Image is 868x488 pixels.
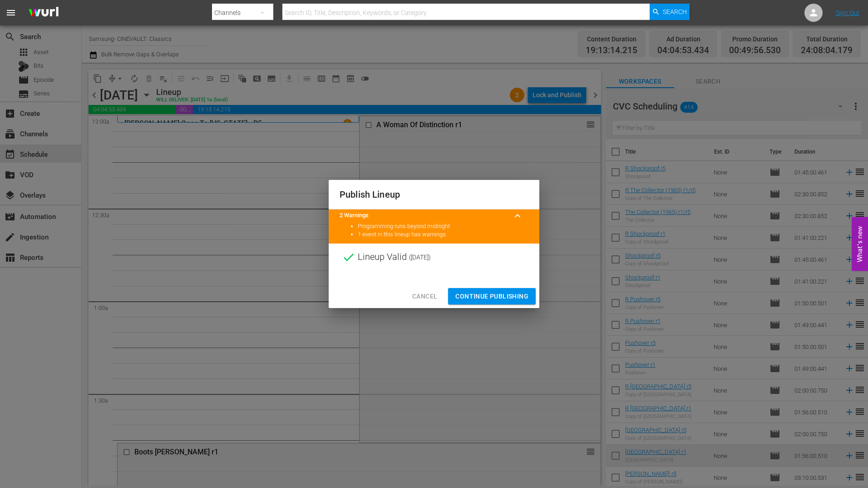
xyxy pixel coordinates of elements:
[358,230,528,239] li: 1 event in this lineup has warnings.
[412,291,437,302] span: Cancel
[852,217,868,271] button: Open Feedback Widget
[329,244,539,271] div: Lineup Valid
[5,7,16,18] span: menu
[455,291,528,302] span: Continue Publishing
[448,288,536,305] button: Continue Publishing
[340,211,507,220] title: 2 Warnings
[663,4,687,20] span: Search
[507,205,528,227] button: keyboard_arrow_up
[409,250,431,264] span: ( [DATE] )
[836,9,859,16] a: Sign Out
[22,2,65,24] img: ans4CAIJ8jUAAAAAAAAAAAAAAAAAAAAAAAAgQb4GAAAAAAAAAAAAAAAAAAAAAAAAJMjXAAAAAAAAAAAAAAAAAAAAAAAAgAT5G...
[340,187,528,202] h2: Publish Lineup
[405,288,444,305] button: Cancel
[512,210,523,221] span: keyboard_arrow_up
[358,222,528,231] li: Programming runs beyond midnight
